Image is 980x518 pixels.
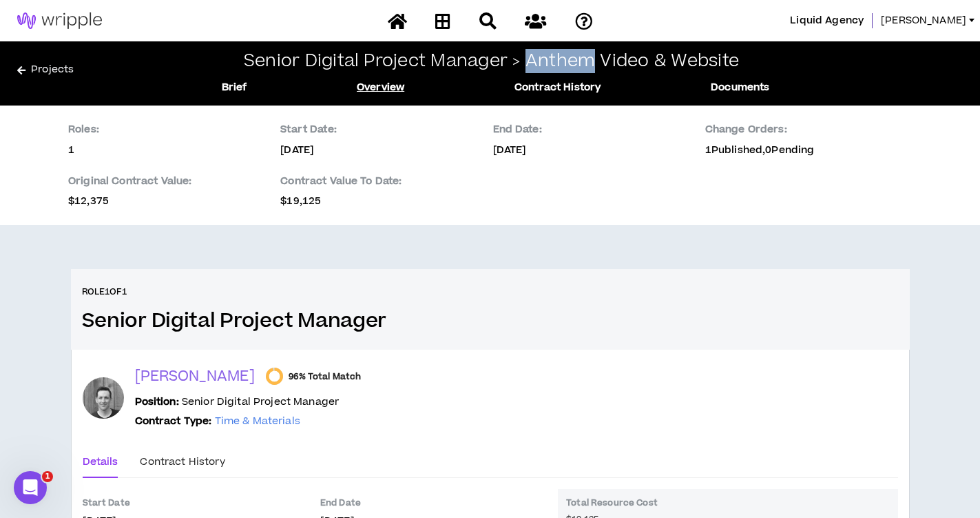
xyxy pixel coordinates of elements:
a: Projects [17,62,172,84]
span: 0 Pending [765,143,814,157]
p: [DATE] [280,143,487,157]
p: [PERSON_NAME] [135,367,256,386]
span: 96% Total Match [289,371,361,382]
div: Jason M. [83,377,124,419]
b: Position: [135,395,179,409]
p: End Date [320,497,361,508]
p: [DATE] [493,143,700,157]
p: Start Date [83,497,130,508]
p: 1 Published, [705,143,815,157]
p: End Date: [493,122,700,137]
p: Original Contract Value: [68,174,275,189]
span: Time & Materials [215,414,300,428]
p: $12,375 [68,195,275,208]
iframe: Intercom live chat [14,471,47,504]
p: $19,125 [280,195,487,208]
div: Contract History [140,455,225,470]
p: Contract Value To Date: [280,174,487,189]
a: Brief [222,80,247,95]
p: Senior Digital Project Manager [135,395,340,410]
span: Liquid Agency [790,13,864,28]
span: 1 [42,471,53,482]
div: Details [83,455,118,470]
b: Contract Type: [135,414,212,428]
p: Start Date: [280,122,487,137]
span: [PERSON_NAME] [881,13,966,28]
a: Documents [711,80,769,95]
a: Contract History [514,80,601,95]
p: 1 [68,143,275,157]
p: Change Orders: [705,122,815,137]
a: Overview [357,80,404,95]
p: Total Resource Cost [566,497,889,514]
h6: Role 1 of 1 [82,286,127,298]
h3: Senior Digital Project Manager [82,309,899,333]
p: Roles: [68,122,275,137]
h2: Senior Digital Project Manager > Anthem Video & Website [244,52,739,72]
